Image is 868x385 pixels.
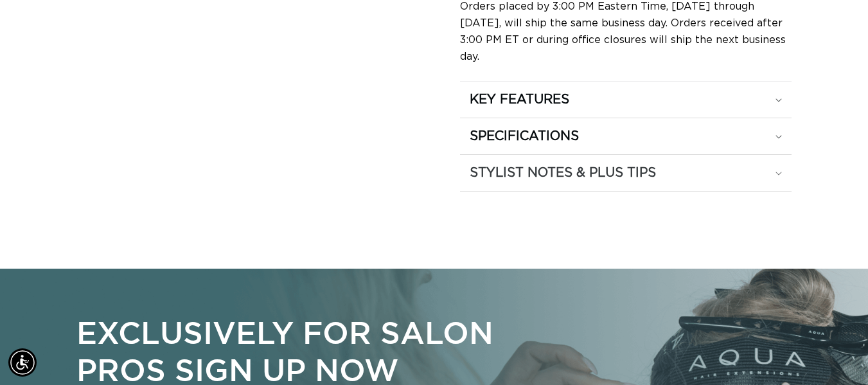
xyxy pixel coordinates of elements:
[460,155,792,191] summary: STYLIST NOTES & PLUS TIPS
[470,165,656,181] h2: STYLIST NOTES & PLUS TIPS
[804,323,868,385] iframe: Chat Widget
[460,118,792,154] summary: SPECIFICATIONS
[460,82,792,118] summary: KEY FEATURES
[470,128,579,145] h2: SPECIFICATIONS
[460,1,786,62] span: Orders placed by 3:00 PM Eastern Time, [DATE] through [DATE], will ship the same business day. Or...
[470,91,569,108] h2: KEY FEATURES
[8,348,37,377] div: Accessibility Menu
